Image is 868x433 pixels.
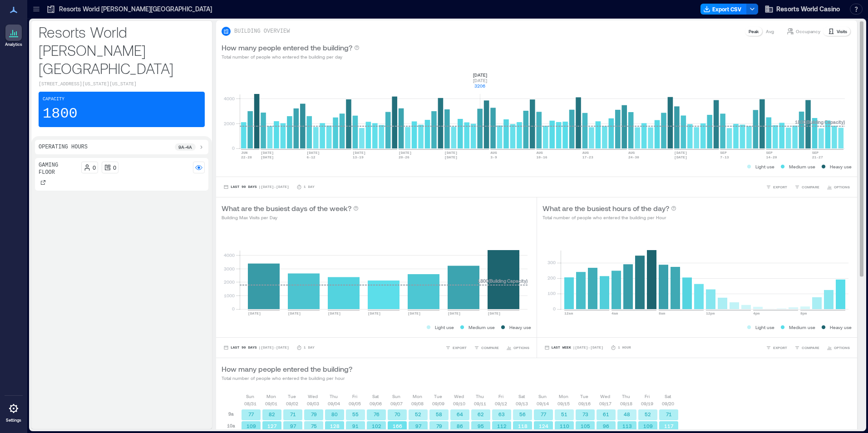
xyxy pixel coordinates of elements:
p: Avg [766,28,774,35]
button: EXPORT [764,343,789,352]
p: 09/12 [495,400,507,407]
text: 75 [311,423,317,429]
text: 112 [497,423,507,429]
text: 95 [478,423,484,429]
p: Mon [559,393,568,400]
text: AUG [628,151,635,155]
text: 21-27 [812,155,823,159]
p: Medium use [789,324,815,331]
p: Medium use [469,324,495,331]
text: 77 [541,411,547,417]
text: 79 [311,411,317,417]
p: Occupancy [796,28,820,35]
p: Tue [288,393,296,400]
tspan: 0 [232,306,235,311]
p: Heavy use [509,324,531,331]
p: BUILDING OVERVIEW [234,28,290,35]
p: Resorts World [PERSON_NAME][GEOGRAPHIC_DATA] [59,5,212,14]
button: OPTIONS [504,343,531,352]
span: COMPARE [802,345,819,350]
text: AUG [490,151,497,155]
p: 09/14 [537,400,549,407]
text: 76 [374,411,380,417]
p: Wed [454,393,464,400]
p: 09/15 [557,400,570,407]
text: 166 [393,423,402,429]
text: [DATE] [306,151,320,155]
text: 22-28 [241,155,252,159]
span: COMPARE [481,345,499,350]
text: 63 [498,411,505,417]
text: 61 [603,411,609,417]
text: [DATE] [674,155,687,159]
button: OPTIONS [825,182,852,192]
text: 56 [519,411,526,417]
p: Thu [476,393,484,400]
p: 09/09 [432,400,444,407]
p: 09/10 [453,400,465,407]
text: [DATE] [488,311,501,315]
text: 97 [415,423,422,429]
button: COMPARE [472,343,501,352]
p: Light use [435,324,454,331]
button: EXPORT [764,182,789,192]
text: SEP [766,151,773,155]
p: Heavy use [830,324,852,331]
tspan: 100 [547,290,555,296]
text: JUN [241,151,248,155]
text: 70 [395,411,400,417]
p: Total number of people who entered the building per Hour [542,214,676,221]
text: 102 [372,423,381,429]
text: [DATE] [399,151,412,155]
p: 09/02 [286,400,298,407]
p: Medium use [789,163,815,170]
p: Sat [665,393,671,400]
p: 09/20 [662,400,674,407]
tspan: 2000 [224,121,235,126]
text: 80 [331,411,338,417]
text: 48 [624,411,630,417]
button: COMPARE [793,182,821,192]
text: 79 [436,423,442,429]
p: Fri [352,393,357,400]
text: 82 [269,411,275,417]
text: [DATE] [261,151,274,155]
text: [DATE] [444,155,458,159]
p: Heavy use [830,163,852,170]
p: Total number of people who entered the building per day [222,53,360,60]
text: 127 [267,423,277,429]
text: 52 [645,411,651,417]
p: 1800 [43,105,78,123]
text: 8am [659,311,666,315]
text: [DATE] [444,151,458,155]
tspan: 2000 [224,279,235,285]
p: Gaming Floor [39,162,78,176]
text: 71 [666,411,672,417]
text: 113 [622,423,632,429]
button: Export CSV [700,4,747,15]
text: 10-16 [536,155,547,159]
a: Settings [3,398,25,426]
text: [DATE] [261,155,274,159]
text: 17-23 [582,155,593,159]
p: 0 [93,164,96,171]
text: 7-13 [720,155,729,159]
tspan: 1000 [224,293,235,298]
text: 8pm [800,311,807,315]
text: 13-19 [353,155,364,159]
span: COMPARE [802,184,819,190]
p: Sun [392,393,400,400]
text: SEP [812,151,819,155]
p: 1 Day [304,184,315,190]
p: Fri [645,393,650,400]
p: 1 Hour [618,345,631,350]
p: Sun [538,393,547,400]
p: 09/04 [328,400,340,407]
text: 12pm [706,311,715,315]
a: Analytics [2,22,25,50]
p: What are the busiest days of the week? [222,203,351,214]
text: 3-9 [490,155,497,159]
text: 12am [564,311,573,315]
span: EXPORT [453,345,467,350]
text: 77 [248,411,254,417]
